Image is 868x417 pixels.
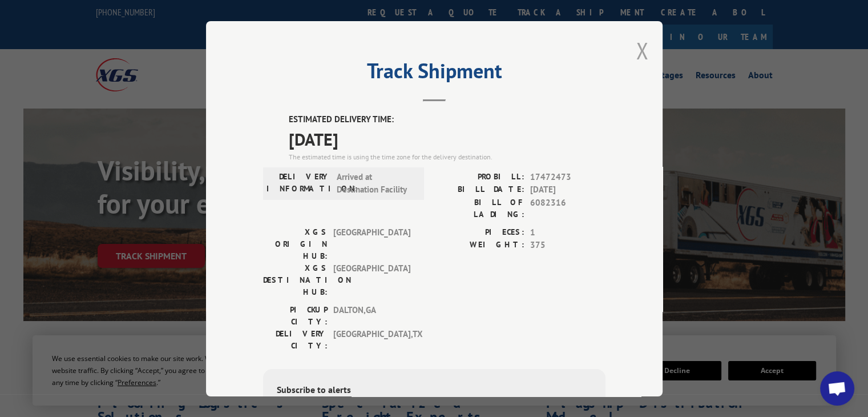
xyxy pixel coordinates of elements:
[263,63,605,85] h2: Track Shipment
[434,170,524,183] label: PROBILL:
[263,226,328,262] label: XGS ORIGIN HUB:
[277,382,592,399] div: Subscribe to alerts
[333,226,410,262] span: [GEOGRAPHIC_DATA]
[434,196,524,220] label: BILL OF LADING:
[263,262,328,298] label: XGS DESTINATION HUB:
[434,226,524,239] label: PIECES:
[267,170,331,196] label: DELIVERY INFORMATION:
[263,303,328,327] label: PICKUP CITY:
[434,183,524,197] label: BILL DATE:
[333,262,410,298] span: [GEOGRAPHIC_DATA]
[289,151,605,162] div: The estimated time is using the time zone for the delivery destination.
[263,327,328,351] label: DELIVERY CITY:
[530,196,605,220] span: 6082316
[530,170,605,183] span: 17472473
[333,303,410,327] span: DALTON , GA
[530,183,605,197] span: [DATE]
[530,226,605,239] span: 1
[289,126,605,151] span: [DATE]
[434,239,524,252] label: WEIGHT:
[333,327,410,351] span: [GEOGRAPHIC_DATA] , TX
[636,35,648,66] button: Close modal
[337,170,414,196] span: Arrived at Destination Facility
[820,371,854,406] div: Open chat
[530,239,605,252] span: 375
[289,113,605,126] label: ESTIMATED DELIVERY TIME:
